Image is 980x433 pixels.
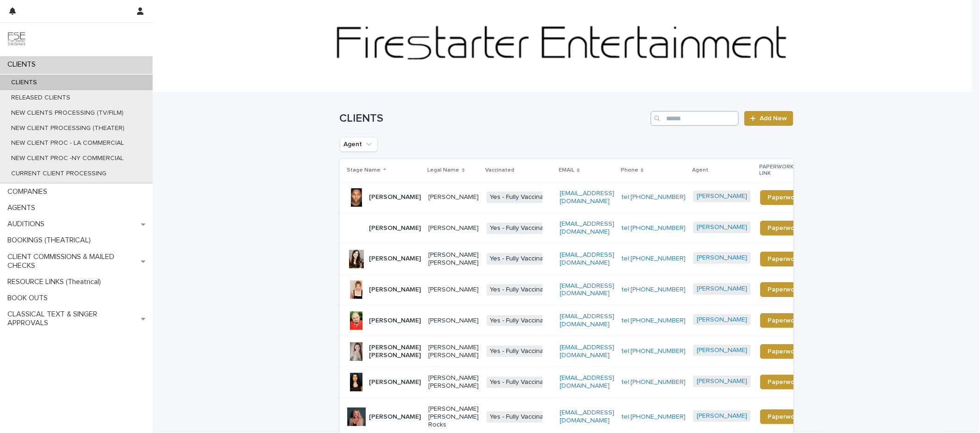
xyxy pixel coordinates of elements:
p: CURRENT CLIENT PROCESSING [4,170,114,178]
tr: [PERSON_NAME] [PERSON_NAME][PERSON_NAME] [PERSON_NAME]Yes - Fully Vaccinated[EMAIL_ADDRESS][DOMAI... [340,336,823,367]
tr: [PERSON_NAME][PERSON_NAME]Yes - Fully Vaccinated[EMAIL_ADDRESS][DOMAIN_NAME]tel:[PHONE_NUMBER][PE... [340,305,823,336]
p: [PERSON_NAME] [369,255,421,263]
a: [EMAIL_ADDRESS][DOMAIN_NAME] [560,221,614,235]
a: tel:[PHONE_NUMBER] [622,255,686,262]
span: Yes - Fully Vaccinated [487,315,557,327]
tr: [PERSON_NAME][PERSON_NAME] [PERSON_NAME]Yes - Fully Vaccinated[EMAIL_ADDRESS][DOMAIN_NAME]tel:[PH... [340,243,823,274]
p: [PERSON_NAME] [PERSON_NAME] [429,374,479,390]
p: [PERSON_NAME] [429,193,479,201]
a: [EMAIL_ADDRESS][DOMAIN_NAME] [560,283,614,297]
span: Paperwork [768,348,800,355]
p: [PERSON_NAME] [369,224,421,232]
span: Paperwork [768,414,800,420]
p: CLASSICAL TEXT & SINGER APPROVALS [4,310,141,328]
a: Paperwork [760,375,808,390]
a: Paperwork [760,409,808,424]
p: EMAIL [559,165,574,175]
a: tel:[PHONE_NUMBER] [622,317,686,324]
a: Paperwork [760,313,808,328]
a: [EMAIL_ADDRESS][DOMAIN_NAME] [560,344,614,359]
p: [PERSON_NAME] [369,286,421,294]
span: Yes - Fully Vaccinated [487,253,557,265]
a: [EMAIL_ADDRESS][DOMAIN_NAME] [560,375,614,389]
a: [PERSON_NAME] [697,285,747,293]
p: Phone [621,165,638,175]
a: tel:[PHONE_NUMBER] [622,379,686,385]
p: [PERSON_NAME] [369,378,421,386]
p: [PERSON_NAME] [429,224,479,232]
p: NEW CLIENTS PROCESSING (TV/FILM) [4,109,131,117]
p: Vaccinated [486,165,515,175]
tr: [PERSON_NAME][PERSON_NAME]Yes - Fully Vaccinated[EMAIL_ADDRESS][DOMAIN_NAME]tel:[PHONE_NUMBER][PE... [340,182,823,213]
button: Agent [340,137,378,152]
tr: [PERSON_NAME][PERSON_NAME] [PERSON_NAME]Yes - Fully Vaccinated[EMAIL_ADDRESS][DOMAIN_NAME]tel:[PH... [340,367,823,398]
p: AGENTS [4,204,43,212]
a: [EMAIL_ADDRESS][DOMAIN_NAME] [560,409,614,424]
p: [PERSON_NAME] [PERSON_NAME] [429,344,479,359]
a: [PERSON_NAME] [697,254,747,262]
span: Paperwork [768,317,800,324]
p: [PERSON_NAME] [369,413,421,421]
a: tel:[PHONE_NUMBER] [622,414,686,420]
p: RESOURCE LINKS (Theatrical) [4,278,108,286]
p: NEW CLIENT PROCESSING (THEATER) [4,124,132,132]
p: [PERSON_NAME] [429,317,479,325]
p: AUDITIONS [4,220,52,229]
p: PAPERWORK LINK [759,162,803,179]
a: Paperwork [760,344,808,359]
p: BOOK OUTS [4,294,55,303]
a: Add New [744,111,793,126]
a: [PERSON_NAME] [697,316,747,324]
p: RELEASED CLIENTS [4,94,78,102]
p: COMPANIES [4,187,55,196]
span: Paperwork [768,286,800,293]
span: Paperwork [768,379,800,385]
p: NEW CLIENT PROC -NY COMMERCIAL [4,155,131,162]
a: Paperwork [760,221,808,235]
p: [PERSON_NAME] [429,286,479,294]
input: Search [651,111,739,126]
a: tel:[PHONE_NUMBER] [622,286,686,293]
p: [PERSON_NAME] [PERSON_NAME] [369,344,421,359]
span: Yes - Fully Vaccinated [487,223,557,234]
p: Agent [692,165,708,175]
a: [EMAIL_ADDRESS][DOMAIN_NAME] [560,252,614,266]
p: [PERSON_NAME] [369,193,421,201]
a: [EMAIL_ADDRESS][DOMAIN_NAME] [560,190,614,204]
p: CLIENTS [4,60,43,69]
a: Paperwork [760,282,808,297]
a: [PERSON_NAME] [697,223,747,231]
a: tel:[PHONE_NUMBER] [622,194,686,200]
p: BOOKINGS (THEATRICAL) [4,236,98,245]
a: Paperwork [760,252,808,266]
span: Paperwork [768,194,800,201]
img: 9JgRvJ3ETPGCJDhvPVA5 [7,30,26,49]
p: [PERSON_NAME] [369,317,421,325]
span: Yes - Fully Vaccinated [487,346,557,357]
span: Paperwork [768,256,800,262]
span: Yes - Fully Vaccinated [487,411,557,423]
p: NEW CLIENT PROC - LA COMMERCIAL [4,139,131,147]
a: tel:[PHONE_NUMBER] [622,348,686,354]
span: Paperwork [768,225,800,231]
a: [PERSON_NAME] [697,192,747,200]
p: Legal Name [428,165,460,175]
span: Yes - Fully Vaccinated [487,284,557,296]
h1: CLIENTS [340,112,648,125]
span: Yes - Fully Vaccinated [487,377,557,388]
p: [PERSON_NAME] [PERSON_NAME] [429,251,479,267]
span: Yes - Fully Vaccinated [487,192,557,203]
a: [PERSON_NAME] [697,377,747,385]
a: [EMAIL_ADDRESS][DOMAIN_NAME] [560,313,614,328]
p: Stage Name [347,165,381,175]
p: [PERSON_NAME] [PERSON_NAME] Rocks [429,405,479,428]
tr: [PERSON_NAME][PERSON_NAME]Yes - Fully Vaccinated[EMAIL_ADDRESS][DOMAIN_NAME]tel:[PHONE_NUMBER][PE... [340,274,823,305]
tr: [PERSON_NAME][PERSON_NAME]Yes - Fully Vaccinated[EMAIL_ADDRESS][DOMAIN_NAME]tel:[PHONE_NUMBER][PE... [340,213,823,244]
p: CLIENTS [4,79,44,87]
a: [PERSON_NAME] [697,346,747,354]
a: [PERSON_NAME] [697,412,747,420]
a: tel:[PHONE_NUMBER] [622,225,686,231]
span: Add New [760,115,787,122]
a: Paperwork [760,190,808,205]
